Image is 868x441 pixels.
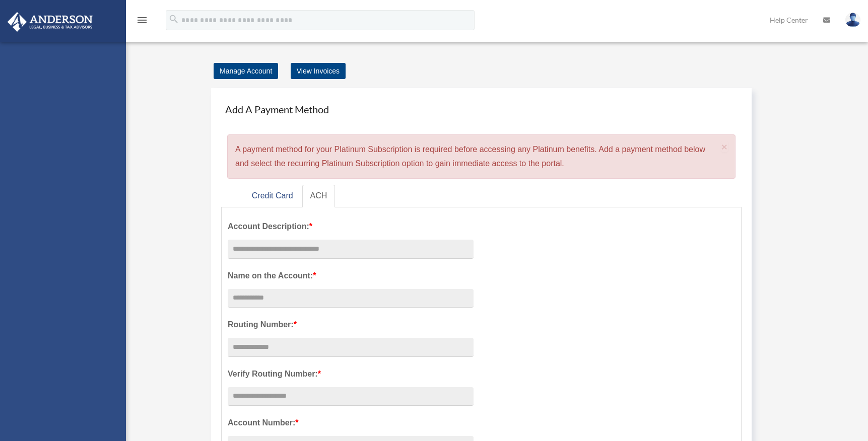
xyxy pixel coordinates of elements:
[721,141,728,153] span: ×
[291,63,346,79] a: View Invoices
[214,63,278,79] a: Manage Account
[5,12,96,32] img: Anderson Advisors Platinum Portal
[136,14,148,26] i: menu
[721,141,728,152] button: Close
[845,13,860,27] img: User Pic
[302,185,336,207] a: ACH
[228,367,474,381] label: Verify Routing Number:
[221,98,742,120] h4: Add A Payment Method
[244,185,301,207] a: Credit Card
[227,134,736,179] div: A payment method for your Platinum Subscription is required before accessing any Platinum benefit...
[228,219,474,234] label: Account Description:
[228,269,474,283] label: Name on the Account:
[228,318,474,332] label: Routing Number:
[136,18,148,26] a: menu
[228,416,474,430] label: Account Number:
[168,14,179,25] i: search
